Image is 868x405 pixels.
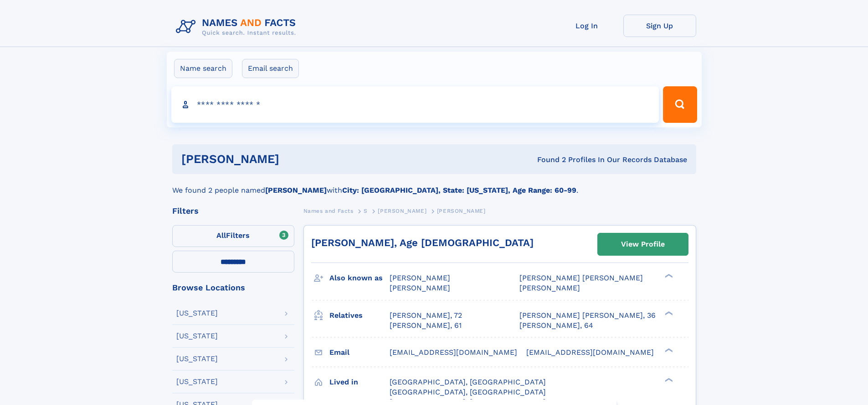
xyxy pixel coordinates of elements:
[181,153,408,165] h1: [PERSON_NAME]
[378,208,426,214] span: [PERSON_NAME]
[623,15,696,37] a: Sign Up
[303,205,354,216] a: Names and Facts
[176,355,218,363] div: [US_STATE]
[172,225,294,247] label: Filters
[265,186,327,195] b: [PERSON_NAME]
[437,208,486,214] span: [PERSON_NAME]
[390,378,546,386] span: [GEOGRAPHIC_DATA], [GEOGRAPHIC_DATA]
[311,237,534,248] a: [PERSON_NAME], Age [DEMOGRAPHIC_DATA]
[663,347,673,353] div: ❯
[242,59,299,78] label: Email search
[526,348,654,357] span: [EMAIL_ADDRESS][DOMAIN_NAME]
[378,205,426,216] a: [PERSON_NAME]
[176,332,218,340] div: [US_STATE]
[171,86,659,123] input: search input
[176,378,218,385] div: [US_STATE]
[364,208,368,214] span: S
[390,321,462,331] a: [PERSON_NAME], 61
[172,207,294,215] div: Filters
[172,15,303,39] img: Logo Names and Facts
[663,310,673,316] div: ❯
[390,388,546,396] span: [GEOGRAPHIC_DATA], [GEOGRAPHIC_DATA]
[390,310,462,321] a: [PERSON_NAME], 72
[663,273,673,279] div: ❯
[172,174,696,196] div: We found 2 people named with .
[329,345,390,360] h3: Email
[329,374,390,390] h3: Lived in
[390,284,450,292] span: [PERSON_NAME]
[390,274,450,282] span: [PERSON_NAME]
[519,310,656,321] a: [PERSON_NAME] [PERSON_NAME], 36
[172,284,294,292] div: Browse Locations
[621,234,665,255] div: View Profile
[519,284,580,292] span: [PERSON_NAME]
[663,377,673,383] div: ❯
[550,15,623,37] a: Log In
[342,186,576,195] b: City: [GEOGRAPHIC_DATA], State: [US_STATE], Age Range: 60-99
[329,308,390,323] h3: Relatives
[174,59,232,78] label: Name search
[663,86,697,123] button: Search Button
[216,231,226,240] span: All
[176,310,218,317] div: [US_STATE]
[408,155,687,165] div: Found 2 Profiles In Our Records Database
[519,321,593,331] a: [PERSON_NAME], 64
[598,233,688,255] a: View Profile
[390,348,517,357] span: [EMAIL_ADDRESS][DOMAIN_NAME]
[519,274,643,282] span: [PERSON_NAME] [PERSON_NAME]
[329,270,390,286] h3: Also known as
[364,205,368,216] a: S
